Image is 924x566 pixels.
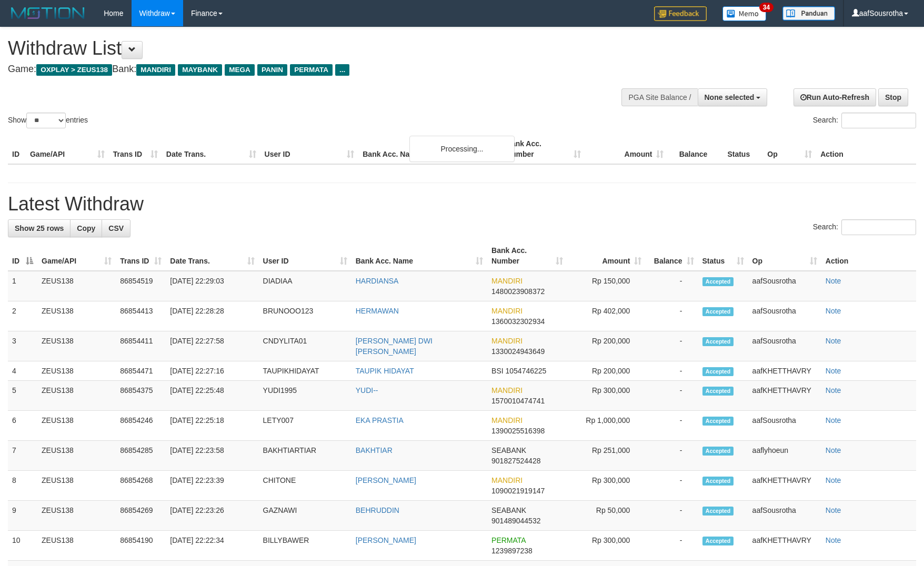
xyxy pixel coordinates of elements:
span: Copy 1480023908372 to clipboard [491,287,545,296]
td: 86854246 [116,411,166,441]
td: aaflyhoeun [748,441,821,471]
td: 86854471 [116,361,166,381]
span: Accepted [702,447,734,456]
td: ZEUS138 [37,531,116,561]
td: 86854268 [116,471,166,501]
span: 34 [759,3,774,12]
td: 1 [8,271,37,301]
span: Copy 1054746225 to clipboard [506,367,547,375]
td: ZEUS138 [37,301,116,331]
td: 8 [8,471,37,501]
a: HERMAWAN [356,307,399,315]
span: SEABANK [491,446,526,454]
td: CNDYLITA01 [259,331,351,361]
span: None selected [705,93,755,102]
td: aafSousrotha [748,331,821,361]
a: Note [826,536,841,544]
th: Bank Acc. Name [358,134,502,164]
td: [DATE] 22:23:58 [166,441,258,471]
td: [DATE] 22:29:03 [166,271,258,301]
a: Stop [878,88,908,106]
td: [DATE] 22:25:48 [166,381,258,411]
a: Run Auto-Refresh [794,88,876,106]
td: 3 [8,331,37,361]
span: Copy [77,224,95,233]
span: PERMATA [290,64,333,76]
a: CSV [102,219,130,237]
span: BSI [491,367,504,375]
span: PERMATA [491,536,526,544]
span: Accepted [702,417,734,426]
th: ID [8,134,26,164]
td: 7 [8,441,37,471]
a: Note [826,367,841,375]
label: Show entries [8,113,88,128]
th: Action [821,241,916,271]
span: MANDIRI [136,64,175,76]
th: Bank Acc. Number: activate to sort column ascending [487,241,567,271]
td: - [646,411,698,441]
td: aafSousrotha [748,271,821,301]
th: Bank Acc. Number [502,134,585,164]
td: CHITONE [259,471,351,501]
th: Trans ID: activate to sort column ascending [116,241,166,271]
td: ZEUS138 [37,361,116,381]
th: Date Trans.: activate to sort column ascending [166,241,258,271]
a: [PERSON_NAME] DWI [PERSON_NAME] [356,337,433,356]
button: None selected [698,88,768,106]
span: Copy 1390025516398 to clipboard [491,427,545,435]
h1: Withdraw List [8,38,606,59]
td: ZEUS138 [37,411,116,441]
td: 86854269 [116,501,166,531]
h1: Latest Withdraw [8,194,916,215]
label: Search: [813,219,916,235]
th: Balance [668,134,723,164]
span: Copy 1239897238 to clipboard [491,547,533,555]
th: Action [816,134,916,164]
span: Accepted [702,537,734,545]
a: Note [826,337,841,345]
th: Date Trans. [162,134,260,164]
span: MEGA [225,64,255,76]
span: MAYBANK [178,64,222,76]
td: 5 [8,381,37,411]
td: aafKHETTHAVRY [748,531,821,561]
th: Status [723,134,763,164]
td: ZEUS138 [37,471,116,501]
span: MANDIRI [491,416,523,424]
td: Rp 200,000 [567,361,646,381]
td: Rp 300,000 [567,531,646,561]
span: Show 25 rows [15,224,64,233]
img: Button%20Memo.svg [722,6,767,21]
img: panduan.png [782,6,835,21]
th: Balance: activate to sort column ascending [646,241,698,271]
a: Note [826,446,841,454]
td: - [646,381,698,411]
td: ZEUS138 [37,381,116,411]
a: HARDIANSA [356,277,399,285]
a: Note [826,386,841,395]
span: Accepted [702,507,734,516]
th: Bank Acc. Name: activate to sort column ascending [351,241,487,271]
td: [DATE] 22:23:39 [166,471,258,501]
td: - [646,531,698,561]
td: Rp 402,000 [567,301,646,331]
td: aafKHETTHAVRY [748,381,821,411]
span: Copy 1360032302934 to clipboard [491,317,545,326]
input: Search: [841,219,916,235]
td: [DATE] 22:27:58 [166,331,258,361]
th: Op: activate to sort column ascending [748,241,821,271]
td: 6 [8,411,37,441]
a: Note [826,277,841,285]
a: Note [826,416,841,424]
td: [DATE] 22:25:18 [166,411,258,441]
td: ZEUS138 [37,441,116,471]
span: SEABANK [491,506,526,514]
a: TAUPIK HIDAYAT [356,367,414,375]
td: Rp 50,000 [567,501,646,531]
td: - [646,331,698,361]
td: 4 [8,361,37,381]
span: Copy 1330024943649 to clipboard [491,347,545,356]
td: aafKHETTHAVRY [748,361,821,381]
span: MANDIRI [491,476,523,484]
